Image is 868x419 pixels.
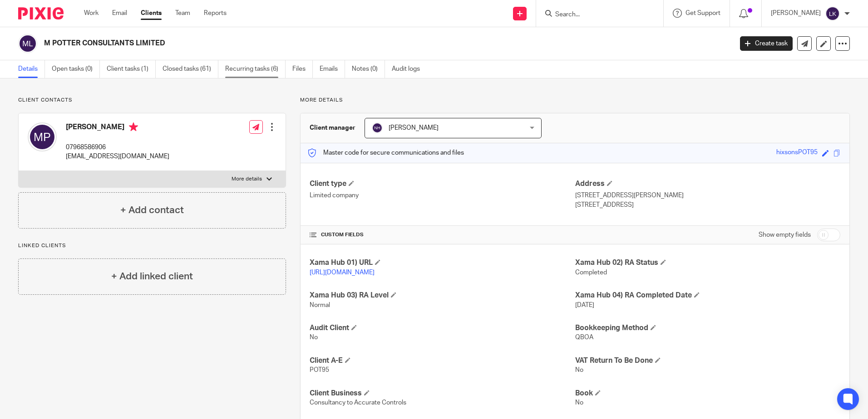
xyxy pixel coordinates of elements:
span: No [575,367,583,373]
h4: + Add contact [120,203,184,217]
h4: + Add linked client [111,269,193,283]
img: svg%3E [18,34,37,53]
p: [STREET_ADDRESS] [575,200,840,209]
h4: Xama Hub 01) URL [310,258,575,268]
h4: Xama Hub 03) RA Level [310,291,575,300]
a: Reports [204,9,227,18]
h4: Xama Hub 04) RA Completed Date [575,291,840,300]
span: QBOA [575,334,593,341]
input: Search [554,11,636,19]
a: Recurring tasks (6) [225,60,286,78]
span: No [575,400,583,406]
span: POT95 [310,367,329,373]
p: [EMAIL_ADDRESS][DOMAIN_NAME] [66,152,169,161]
a: Team [175,9,190,18]
p: More details [300,97,850,104]
a: Notes (0) [352,60,385,78]
a: Files [292,60,313,78]
h4: CUSTOM FIELDS [310,231,575,239]
a: Audit logs [392,60,427,78]
p: Client contacts [18,97,286,104]
p: [PERSON_NAME] [771,9,821,18]
a: [URL][DOMAIN_NAME] [310,269,375,276]
a: Client tasks (1) [107,60,156,78]
h4: Audit Client [310,323,575,333]
span: [PERSON_NAME] [389,125,439,131]
a: Clients [141,9,162,18]
span: No [310,334,318,341]
span: Consultancy to Accurate Controls [310,400,406,406]
h4: Client type [310,179,575,189]
h4: Bookkeeping Method [575,323,840,333]
img: svg%3E [825,6,840,21]
a: Closed tasks (61) [163,60,218,78]
a: Work [84,9,99,18]
p: Limited company [310,191,575,200]
span: Get Support [686,10,720,16]
a: Emails [320,60,345,78]
img: svg%3E [28,122,57,151]
img: Pixie [18,7,64,19]
a: Details [18,60,45,78]
i: Primary [129,122,138,132]
h4: VAT Return To Be Done [575,356,840,365]
h4: [PERSON_NAME] [66,122,169,134]
h4: Client A-E [310,356,575,365]
p: [STREET_ADDRESS][PERSON_NAME] [575,191,840,200]
p: More details [232,175,262,183]
h4: Book [575,389,840,398]
a: Create task [740,36,793,51]
span: Completed [575,269,607,276]
img: svg%3E [372,122,383,133]
span: Normal [310,302,330,308]
p: 07968586906 [66,143,169,152]
span: [DATE] [575,302,594,308]
p: Linked clients [18,242,286,249]
a: Open tasks (0) [52,60,100,78]
label: Show empty fields [759,230,811,239]
h4: Address [575,179,840,189]
h4: Xama Hub 02) RA Status [575,258,840,268]
h3: Client manager [310,123,355,132]
div: hixsonsPOT95 [776,148,818,158]
h2: M POTTER CONSULTANTS LIMITED [44,39,590,48]
a: Email [112,9,127,18]
p: Master code for secure communications and files [307,148,464,157]
h4: Client Business [310,389,575,398]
